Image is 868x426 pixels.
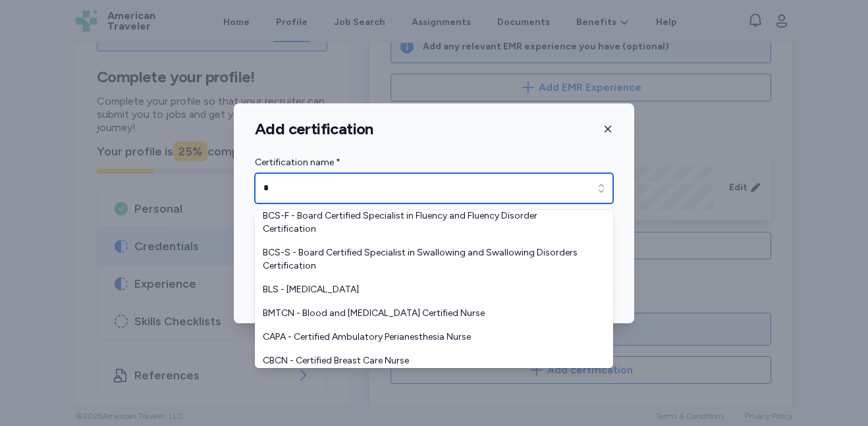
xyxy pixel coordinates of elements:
span: BCS-F - Board Certified Specialist in Fluency and Fluency Disorder Certification [263,209,589,236]
span: CBCN - Certified Breast Care Nurse [263,354,589,367]
span: BLS - [MEDICAL_DATA] [263,283,589,296]
span: CAPA - Certified Ambulatory Perianesthesia Nurse [263,331,589,344]
span: BCS-S - Board Certified Specialist in Swallowing and Swallowing Disorders Certification [263,246,589,273]
span: BMTCN - Blood and [MEDICAL_DATA] Certified Nurse [263,307,589,320]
